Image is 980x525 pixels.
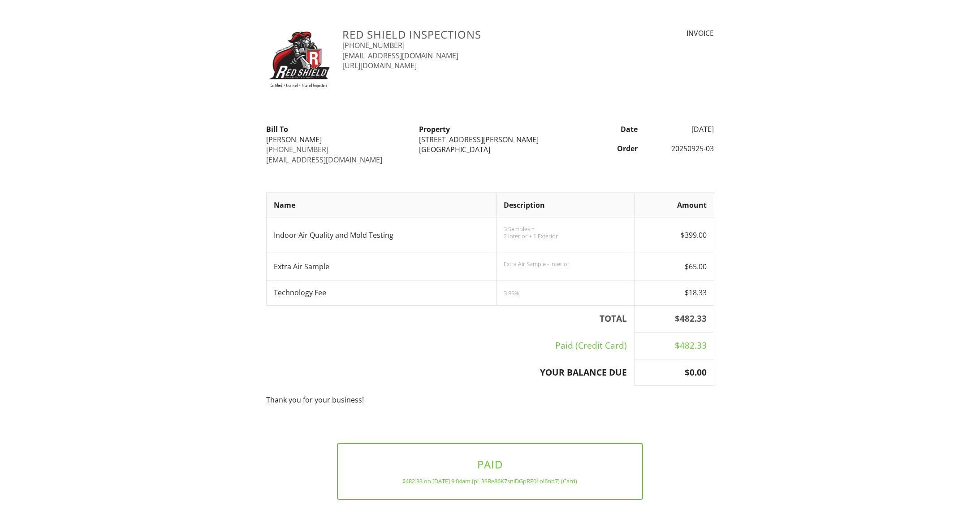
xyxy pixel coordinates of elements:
[419,144,561,154] div: [GEOGRAPHIC_DATA]
[643,124,720,134] div: [DATE]
[634,218,714,253] td: $399.00
[634,253,714,280] td: $65.00
[266,135,408,144] div: [PERSON_NAME]
[419,124,450,134] strong: Property
[266,332,634,359] td: Paid (Credit Card)
[504,225,627,240] p: 3 Samples = 2 Interior + 1 Exterior
[274,262,329,271] span: Extra Air Sample
[266,155,382,165] a: [EMAIL_ADDRESS][DOMAIN_NAME]
[266,124,288,134] strong: Bill To
[419,135,561,144] div: [STREET_ADDRESS][PERSON_NAME]
[342,28,599,40] h3: Red Shield Inspections
[352,458,628,470] h3: PAID
[342,40,405,50] a: [PHONE_NUMBER]
[266,359,634,386] th: YOUR BALANCE DUE
[266,28,332,94] img: Spectora-RSI-Co-Logo-CLIInspectors.jpg
[496,193,634,218] th: Description
[566,124,643,134] div: Date
[266,280,496,305] td: Technology Fee
[266,305,634,332] th: TOTAL
[274,230,393,240] span: Indoor Air Quality and Mold Testing
[566,144,643,153] div: Order
[643,144,720,153] div: 20250925-03
[504,289,627,297] div: 3.95%
[634,305,714,332] th: $482.33
[610,28,714,38] div: INVOICE
[342,61,417,70] a: [URL][DOMAIN_NAME]
[266,193,496,218] th: Name
[266,395,714,405] p: Thank you for your business!
[266,144,328,154] a: [PHONE_NUMBER]
[342,51,458,61] a: [EMAIL_ADDRESS][DOMAIN_NAME]
[634,332,714,359] td: $482.33
[352,477,628,485] div: $482.33 on [DATE] 9:04am (pi_3SBe86K7snlDGpRF0Lol6nb7) (Card)
[634,280,714,305] td: $18.33
[634,193,714,218] th: Amount
[504,260,627,267] p: Extra Air Sample - Interior
[634,359,714,386] th: $0.00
